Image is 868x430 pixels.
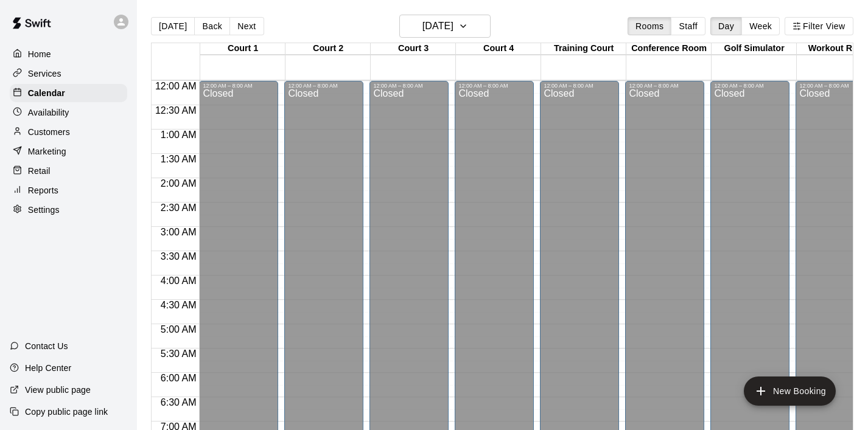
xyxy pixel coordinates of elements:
h6: [DATE] [422,18,453,35]
div: Court 3 [371,43,456,55]
button: Week [741,17,780,35]
p: Settings [28,204,60,216]
div: 12:00 AM – 8:00 AM [458,83,530,89]
button: Back [194,17,230,35]
span: 4:30 AM [158,300,200,310]
button: Next [229,17,264,35]
span: 12:30 AM [152,105,200,116]
span: 12:00 AM [152,81,200,91]
button: [DATE] [151,17,195,35]
p: View public page [25,384,91,396]
a: Calendar [10,84,127,102]
a: Marketing [10,142,127,161]
span: 1:00 AM [158,130,200,140]
div: 12:00 AM – 8:00 AM [373,83,445,89]
div: 12:00 AM – 8:00 AM [288,83,360,89]
span: 3:30 AM [158,251,200,262]
span: 5:30 AM [158,349,200,359]
a: Home [10,45,127,63]
p: Marketing [28,145,66,158]
p: Reports [28,184,58,196]
p: Contact Us [25,340,68,352]
a: Reports [10,181,127,199]
span: 2:00 AM [158,178,200,189]
a: Settings [10,201,127,219]
span: 5:00 AM [158,324,200,335]
a: Retail [10,162,127,180]
p: Calendar [28,87,65,99]
button: Rooms [628,17,671,35]
p: Services [28,68,61,80]
p: Customers [28,126,70,138]
p: Copy public page link [25,406,108,418]
a: Customers [10,123,127,141]
p: Availability [28,106,69,119]
p: Retail [28,165,51,177]
div: Golf Simulator [712,43,797,55]
div: Court 2 [285,43,371,55]
div: Court 4 [456,43,541,55]
span: 6:00 AM [158,373,200,383]
div: Conference Room [626,43,712,55]
button: [DATE] [399,15,491,38]
span: 1:30 AM [158,154,200,164]
span: 3:00 AM [158,227,200,237]
p: Home [28,48,51,60]
div: 12:00 AM – 8:00 AM [203,83,275,89]
div: Court 1 [200,43,285,55]
div: Training Court [541,43,626,55]
p: Help Center [25,362,71,374]
a: Availability [10,103,127,122]
button: add [744,376,836,406]
div: 12:00 AM – 8:00 AM [714,83,786,89]
div: 12:00 AM – 8:00 AM [544,83,615,89]
span: 4:00 AM [158,276,200,286]
button: Day [710,17,742,35]
div: 12:00 AM – 8:00 AM [629,83,701,89]
span: 6:30 AM [158,397,200,407]
button: Filter View [785,17,853,35]
span: 2:30 AM [158,203,200,213]
a: Services [10,64,127,83]
button: Staff [671,17,705,35]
